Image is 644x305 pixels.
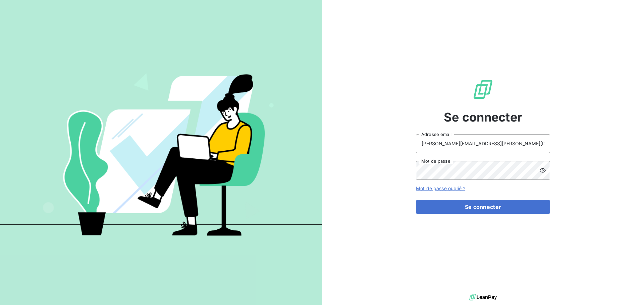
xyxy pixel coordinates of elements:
[416,200,550,214] button: Se connecter
[416,185,465,191] a: Mot de passe oublié ?
[469,292,497,302] img: logo
[444,108,522,126] span: Se connecter
[472,79,494,100] img: Logo LeanPay
[416,134,550,153] input: placeholder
